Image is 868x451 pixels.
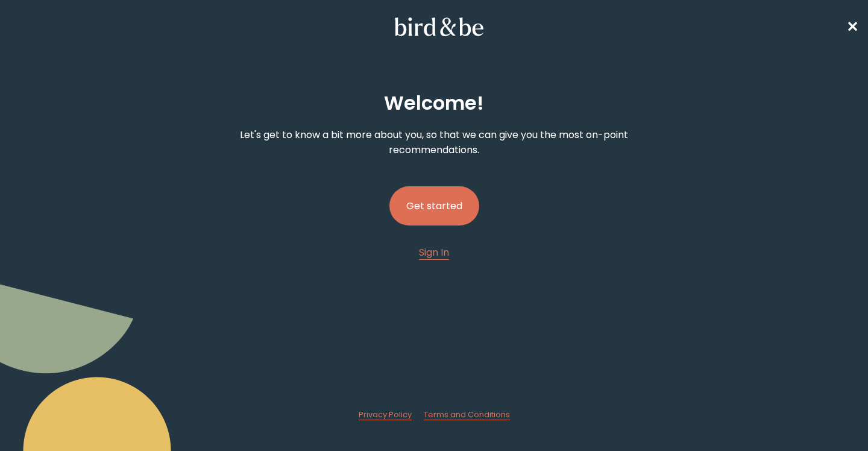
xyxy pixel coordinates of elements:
[846,16,858,37] a: ✕
[424,409,510,420] a: Terms and Conditions
[227,127,641,157] p: Let's get to know a bit more about you, so that we can give you the most on-point recommendations.
[419,245,449,260] a: Sign In
[389,167,479,245] a: Get started
[846,17,858,37] span: ✕
[359,409,412,420] a: Privacy Policy
[384,89,484,118] h2: Welcome !
[808,394,856,439] iframe: Gorgias live chat messenger
[389,186,479,225] button: Get started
